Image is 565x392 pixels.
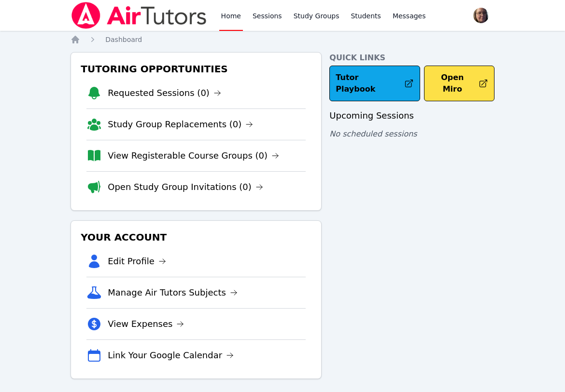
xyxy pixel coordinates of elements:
[108,149,279,162] a: View Registerable Course Groups (0)
[108,317,184,331] a: View Expenses
[105,36,142,43] span: Dashboard
[329,66,420,101] a: Tutor Playbook
[79,229,313,246] h3: Your Account
[108,255,166,268] a: Edit Profile
[71,35,494,44] nav: Breadcrumb
[79,60,313,78] h3: Tutoring Opportunities
[108,349,234,362] a: Link Your Google Calendar
[108,86,221,100] a: Requested Sessions (0)
[71,2,207,29] img: Air Tutors
[105,35,142,44] a: Dashboard
[393,11,426,21] span: Messages
[108,180,263,194] a: Open Study Group Invitations (0)
[108,286,238,299] a: Manage Air Tutors Subjects
[424,66,494,101] button: Open Miro
[329,52,494,64] h4: Quick Links
[108,118,253,131] a: Study Group Replacements (0)
[329,109,494,122] h3: Upcoming Sessions
[329,129,417,138] span: No scheduled sessions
